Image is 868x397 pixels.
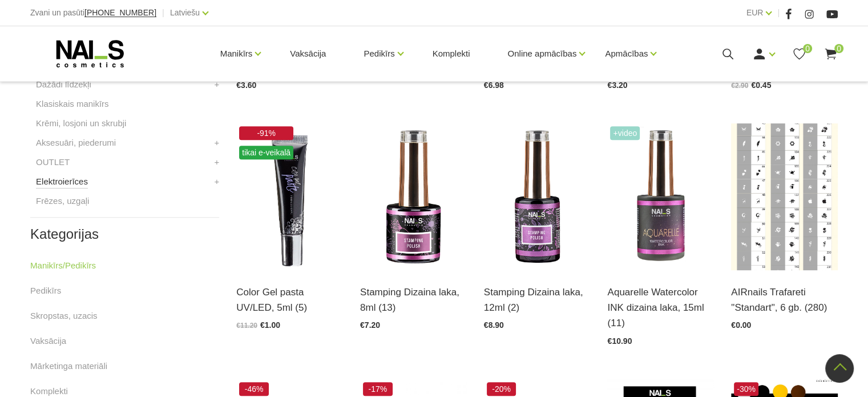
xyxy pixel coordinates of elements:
span: €2.90 [731,82,748,90]
a: Vaksācija [30,334,66,348]
a: Aksesuāri, piederumi [36,136,116,150]
a: 0 [823,47,838,61]
a: Pedikīrs [364,31,394,77]
span: €8.90 [484,320,504,330]
a: + [215,155,220,169]
img: Izmanto dizaina veidošanai aerogrāfijā labi strādā kopā ar (mirror powder) ... [731,123,838,270]
a: Krēmi, losjoni un skrubji [36,117,126,130]
span: €3.20 [607,81,627,90]
a: Vaksācija [281,26,335,81]
span: €0.00 [731,320,751,330]
span: €6.98 [484,81,504,90]
a: + [215,175,220,189]
span: tikai e-veikalā [239,146,293,159]
a: [PHONE_NUMBER] [84,9,156,17]
span: €0.45 [751,81,771,90]
span: €3.60 [236,81,256,90]
a: Elektroierīces [36,175,88,189]
a: Klasiskais manikīrs [36,97,109,111]
h2: Kategorijas [30,227,219,242]
a: Pedikīrs [30,284,61,298]
span: 0 [834,44,843,53]
a: Manikīrs/Pedikīrs [30,259,96,272]
span: €11.20 [236,322,257,330]
a: Mārketinga materiāli [30,359,107,373]
img: Intensīvi pigmentēta zīmoglaka, kas paredzēta zīmogmākslas dizaina veidošanai. Profesionāls rezul... [484,123,591,270]
a: Manikīrs [220,31,253,77]
span: [PHONE_NUMBER] [84,8,156,17]
span: -20% [487,382,516,396]
img: Daudzfunkcionāla pigmentēta dizaina pasta, ar kuras palīdzību iespējams zīmēt “one stroke” un “žo... [236,123,343,270]
a: Komplekti [423,26,479,81]
a: OUTLET [36,155,70,169]
span: €1.00 [260,320,280,330]
a: Online apmācības [507,31,576,77]
a: Color Gel pasta UV/LED, 5ml (5) [236,284,343,315]
a: EUR [746,6,764,19]
span: | [162,6,164,20]
a: Apmācības [605,31,648,77]
span: €10.90 [607,336,632,346]
a: Skropstas, uzacis [30,309,98,323]
a: AIRnails Trafareti "Standart", 6 gb. (280) [731,284,838,315]
img: Intensīvi pigmentēta zīmoglaka, kas paredzēta zīmogmākslas dizaina veidošanai. Profesionāls rezul... [360,123,467,270]
a: 0 [792,47,806,61]
span: -46% [239,382,269,396]
a: Dažādi līdzekļi [36,78,91,91]
span: +Video [610,126,640,140]
span: €7.20 [360,320,380,330]
a: + [215,78,220,91]
span: -30% [734,382,758,396]
span: -91% [239,126,293,140]
span: 0 [803,44,812,53]
a: Stamping Dizaina laka, 8ml (13) [360,284,467,315]
a: + [215,136,220,150]
a: Aquarelle Watercolor INK dizaina laka, 15ml (11) [607,284,714,331]
a: Frēzes, uzgaļi [36,194,89,208]
span: -17% [363,382,393,396]
img: Aquarelle ir nagu dizaina tehnika, kas rada akvareļa efektu. Aquarelle - vienkārši un ātri ļauj i... [607,123,714,270]
a: Stamping Dizaina laka, 12ml (2) [484,284,591,315]
div: Zvani un pasūti [30,6,156,20]
a: Latviešu [170,6,200,19]
span: | [777,6,780,20]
